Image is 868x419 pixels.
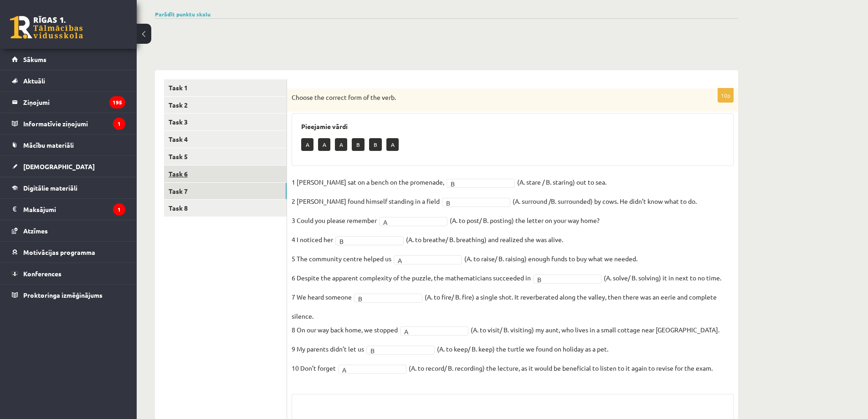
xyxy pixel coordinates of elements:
[109,96,125,109] i: 195
[113,203,125,216] i: 1
[23,291,103,299] span: Proktoringa izmēģinājums
[23,248,95,256] span: Motivācijas programma
[451,179,503,188] span: B
[23,184,77,192] span: Digitālie materiāli
[292,175,734,380] fieldset: (A. stare / B. staring) out to sea. (A. surround /B. surrounded) by cows. He didn’t know what to ...
[23,227,48,235] span: Atzīmes
[12,134,125,155] a: Mācību materiāli
[318,138,330,151] p: A
[164,97,287,114] a: Task 2
[292,93,688,102] p: Choose the correct form of the verb.
[342,365,394,374] span: A
[23,92,125,113] legend: Ziņojumi
[292,290,352,304] p: 7 We heard someone
[301,138,313,151] p: A
[533,274,601,284] a: B
[354,294,422,303] a: B
[164,166,287,182] a: Task 6
[12,156,125,177] a: [DEMOGRAPHIC_DATA]
[164,79,287,96] a: Task 1
[447,179,515,188] a: B
[10,16,83,39] a: Rīgas 1. Tālmācības vidusskola
[12,113,125,134] a: Informatīvie ziņojumi1
[335,138,347,151] p: A
[164,131,287,148] a: Task 4
[292,342,364,356] p: 9 My parents didn’t let us
[442,198,510,207] a: B
[301,123,724,130] h3: Pieejamie vārdi
[23,199,125,220] legend: Maksājumi
[292,252,391,265] p: 5 The community centre helped us
[339,237,391,246] span: B
[23,55,46,63] span: Sākums
[12,70,125,91] a: Aktuāli
[12,92,125,113] a: Ziņojumi195
[12,220,125,241] a: Atzīmes
[338,365,406,374] a: A
[398,256,450,265] span: A
[12,242,125,263] a: Motivācijas programma
[23,113,125,134] legend: Informatīvie ziņojumi
[164,114,287,130] a: Task 3
[292,233,333,246] p: 4 I noticed her
[164,200,287,217] a: Task 8
[400,326,468,336] a: A
[292,271,531,285] p: 6 Despite the apparent complexity of the puzzle, the mathematicians succeeded in
[383,217,435,227] span: A
[23,269,62,278] span: Konferences
[113,118,125,130] i: 1
[12,199,125,220] a: Maksājumi1
[23,77,45,85] span: Aktuāli
[164,148,287,165] a: Task 5
[394,255,462,264] a: A
[12,177,125,198] a: Digitālie materiāli
[292,194,440,208] p: 2 [PERSON_NAME] found himself standing in a field
[358,294,410,303] span: B
[292,361,336,375] p: 10 Don’t forget
[379,217,447,226] a: A
[446,198,498,207] span: B
[12,285,125,305] a: Proktoringa izmēģinājums
[352,138,365,151] p: B
[370,346,422,355] span: B
[366,346,435,355] a: B
[164,183,287,200] a: Task 7
[12,49,125,70] a: Sākums
[23,162,95,171] span: [DEMOGRAPHIC_DATA]
[537,275,589,284] span: B
[155,10,211,18] a: Parādīt punktu skalu
[718,88,734,103] p: 10p
[386,138,399,151] p: A
[23,141,74,149] span: Mācību materiāli
[404,327,456,336] span: A
[292,213,377,227] p: 3 Could you please remember
[335,236,404,245] a: B
[12,263,125,284] a: Konferences
[292,323,398,336] p: 8 On our way back home, we stopped
[369,138,382,151] p: B
[292,175,444,189] p: 1 [PERSON_NAME] sat on a bench on the promenade,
